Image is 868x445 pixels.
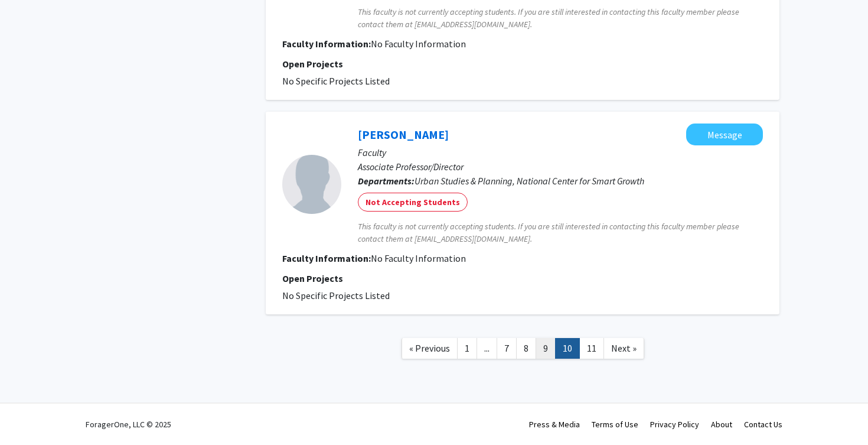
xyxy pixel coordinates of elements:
b: Faculty Information: [282,38,371,50]
span: No Faculty Information [371,252,466,264]
div: ForagerOne, LLC © 2025 [86,404,171,445]
button: Message Kathryn Howell [686,124,763,145]
p: Associate Professor/Director [358,160,763,174]
p: Open Projects [282,271,763,285]
a: Press & Media [529,419,580,430]
span: ... [484,342,490,354]
a: 10 [555,338,580,359]
span: Next » [611,342,637,354]
a: 7 [497,338,517,359]
a: 11 [579,338,604,359]
a: 8 [516,338,536,359]
p: Open Projects [282,57,763,71]
a: Contact Us [744,419,782,430]
mat-chip: Not Accepting Students [358,193,468,212]
nav: Page navigation [266,326,779,374]
a: Privacy Policy [650,419,699,430]
span: « Previous [409,342,450,354]
a: 1 [457,338,477,359]
span: This faculty is not currently accepting students. If you are still interested in contacting this ... [358,6,763,31]
span: This faculty is not currently accepting students. If you are still interested in contacting this ... [358,220,763,245]
span: No Specific Projects Listed [282,75,390,87]
iframe: Chat [9,392,50,436]
a: [PERSON_NAME] [358,127,449,142]
b: Departments: [358,175,415,187]
a: Previous [402,338,458,359]
b: Faculty Information: [282,252,371,264]
a: Terms of Use [592,419,638,430]
a: Next [603,338,644,359]
span: Urban Studies & Planning, National Center for Smart Growth [415,175,644,187]
a: 9 [536,338,556,359]
span: No Specific Projects Listed [282,290,390,301]
p: Faculty [358,145,763,160]
span: No Faculty Information [371,38,466,50]
a: About [711,419,732,430]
